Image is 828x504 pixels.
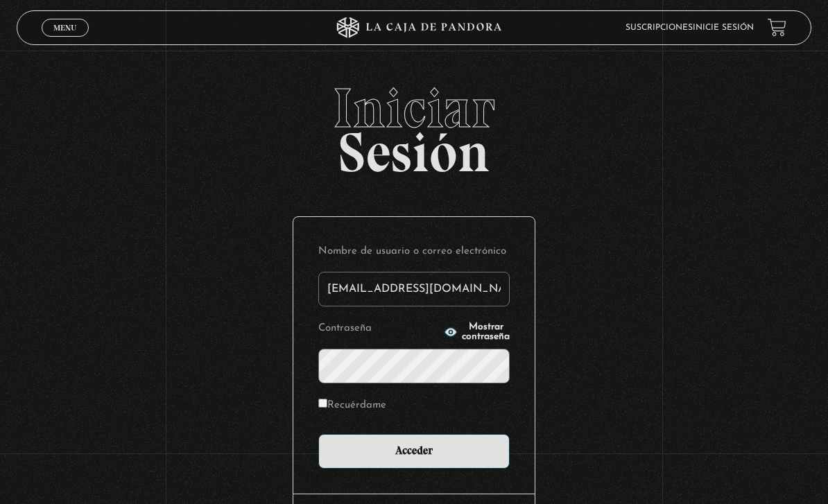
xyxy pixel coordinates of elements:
[626,24,693,32] a: Suscripciones
[17,80,811,136] span: Iniciar
[318,242,510,261] label: Nombre de usuario o correo electrónico
[17,80,811,169] h2: Sesión
[444,322,510,342] button: Mostrar contraseña
[693,24,754,32] a: Inicie sesión
[318,396,386,415] label: Recuérdame
[318,434,510,469] input: Acceder
[768,18,786,37] a: View your shopping cart
[318,399,327,408] input: Recuérdame
[49,35,81,44] span: Cerrar
[53,24,76,32] span: Menu
[318,319,440,338] label: Contraseña
[462,322,510,342] span: Mostrar contraseña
